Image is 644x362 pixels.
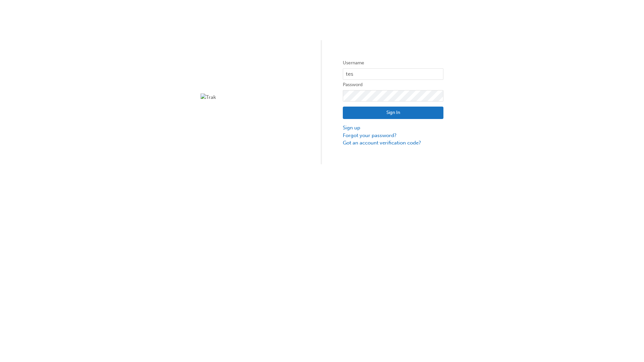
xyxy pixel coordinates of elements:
[343,81,443,89] label: Password
[343,124,443,132] a: Sign up
[343,68,443,80] input: Username
[343,139,443,147] a: Got an account verification code?
[343,59,443,67] label: Username
[201,94,301,101] img: Trak
[343,107,443,119] button: Sign In
[343,132,443,139] a: Forgot your password?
